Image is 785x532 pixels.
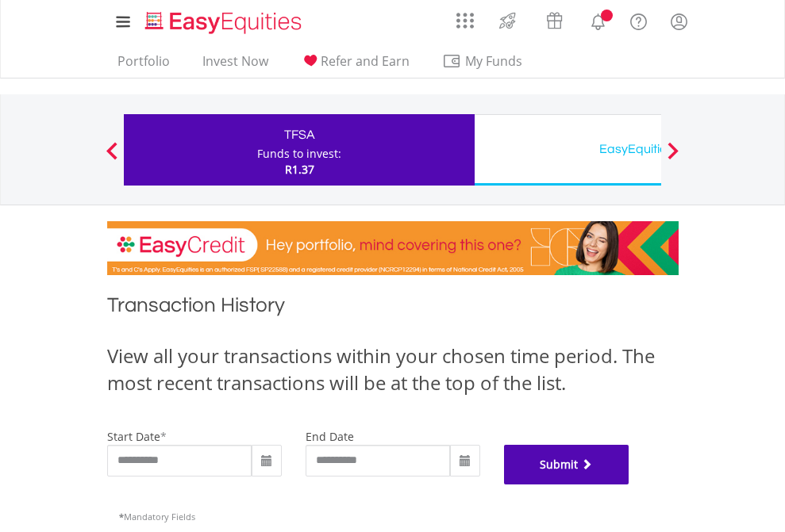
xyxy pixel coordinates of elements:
[578,4,618,36] a: Notifications
[618,4,659,36] a: FAQ's and Support
[107,291,679,327] h1: Transaction History
[294,53,416,78] a: Refer and Earn
[111,53,176,78] a: Portfolio
[494,8,521,33] img: thrive-v2.svg
[306,429,354,444] label: end date
[285,162,314,177] span: R1.37
[446,4,484,29] a: AppsGrid
[107,221,679,275] img: EasyCredit Promotion Banner
[456,12,474,29] img: grid-menu-icon.svg
[321,52,410,70] span: Refer and Earn
[119,511,195,522] span: Mandatory Fields
[142,10,308,36] img: EasyEquities_Logo.png
[257,146,341,162] div: Funds to invest:
[196,53,275,78] a: Invest Now
[657,150,689,166] button: Next
[504,445,629,484] button: Submit
[107,343,679,397] div: View all your transactions within your chosen time period. The most recent transactions will be a...
[531,4,578,33] a: Vouchers
[659,4,699,39] a: My Profile
[96,150,128,166] button: Previous
[541,8,568,33] img: vouchers-v2.svg
[133,124,465,146] div: TFSA
[139,4,308,36] a: Home page
[442,51,546,71] span: My Funds
[107,429,160,444] label: start date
